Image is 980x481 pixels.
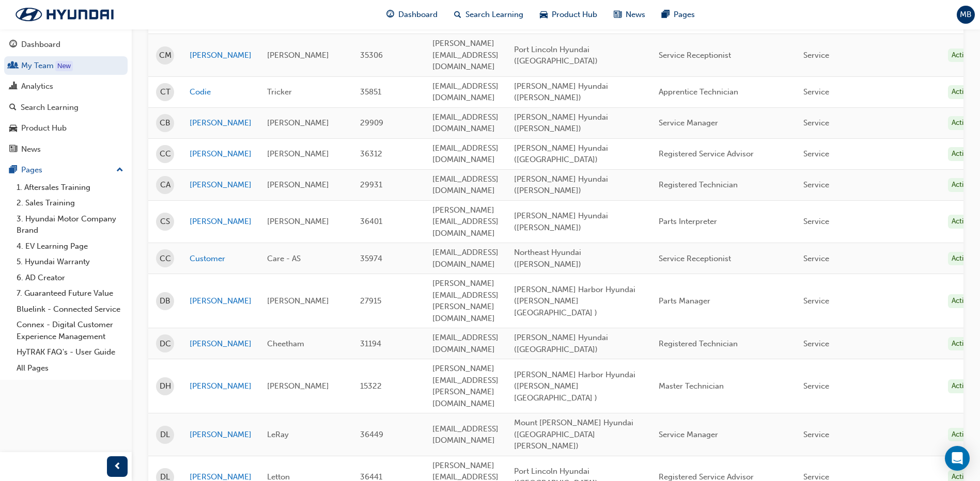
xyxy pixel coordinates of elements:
[454,8,461,21] span: search-icon
[160,179,170,191] span: CA
[190,117,252,129] a: [PERSON_NAME]
[190,50,252,61] a: [PERSON_NAME]
[12,285,128,301] a: 7. Guaranteed Future Value
[267,87,292,97] span: Tricker
[514,370,635,403] span: [PERSON_NAME] Harbor Hyundai ([PERSON_NAME][GEOGRAPHIC_DATA] )
[160,117,170,129] span: CB
[948,428,975,442] div: Active
[514,333,608,354] span: [PERSON_NAME] Hyundai ([GEOGRAPHIC_DATA])
[360,180,382,189] span: 29931
[4,56,128,75] a: My Team
[4,161,128,180] button: Pages
[190,338,252,350] a: [PERSON_NAME]
[803,430,829,439] span: Service
[432,279,499,323] span: [PERSON_NAME][EMAIL_ADDRESS][PERSON_NAME][DOMAIN_NAME]
[267,51,329,60] span: [PERSON_NAME]
[12,254,128,270] a: 5. Hyundai Warranty
[948,49,975,62] div: Active
[21,102,79,114] div: Search Learning
[948,116,975,130] div: Active
[960,9,972,21] span: MB
[160,148,171,160] span: CC
[803,180,829,189] span: Service
[432,424,499,445] span: [EMAIL_ADDRESS][DOMAIN_NAME]
[948,252,975,266] div: Active
[4,33,128,161] button: DashboardMy TeamAnalyticsSearch LearningProduct HubNews
[948,379,975,393] div: Active
[12,301,128,317] a: Bluelink - Connected Service
[360,296,381,306] span: 27915
[12,195,128,211] a: 2. Sales Training
[267,180,329,189] span: [PERSON_NAME]
[803,87,829,97] span: Service
[659,254,731,263] span: Service Receptionist
[626,9,645,21] span: News
[803,217,829,226] span: Service
[378,4,446,25] a: guage-iconDashboard
[360,149,382,158] span: 36312
[12,317,128,344] a: Connex - Digital Customer Experience Management
[4,98,128,117] a: Search Learning
[5,4,124,25] a: Trak
[659,118,718,127] span: Service Manager
[948,85,975,99] div: Active
[360,217,382,226] span: 36401
[803,254,829,263] span: Service
[803,118,829,127] span: Service
[432,248,499,269] span: [EMAIL_ADDRESS][DOMAIN_NAME]
[360,339,381,348] span: 31194
[21,164,42,176] div: Pages
[267,430,289,439] span: LeRay
[4,77,128,96] a: Analytics
[514,248,581,269] span: Northeast Hyundai ([PERSON_NAME])
[514,285,635,317] span: [PERSON_NAME] Harbor Hyundai ([PERSON_NAME][GEOGRAPHIC_DATA] )
[803,149,829,158] span: Service
[432,364,499,408] span: [PERSON_NAME][EMAIL_ADDRESS][PERSON_NAME][DOMAIN_NAME]
[9,61,17,71] span: people-icon
[605,4,654,25] a: news-iconNews
[659,430,718,439] span: Service Manager
[267,118,329,127] span: [PERSON_NAME]
[514,45,598,66] span: Port Lincoln Hyundai ([GEOGRAPHIC_DATA])
[803,339,829,348] span: Service
[432,205,499,238] span: [PERSON_NAME][EMAIL_ADDRESS][DOMAIN_NAME]
[360,118,383,127] span: 29909
[114,460,121,473] span: prev-icon
[21,122,67,134] div: Product Hub
[514,174,608,196] span: [PERSON_NAME] Hyundai ([PERSON_NAME])
[948,215,975,229] div: Active
[267,296,329,306] span: [PERSON_NAME]
[532,4,605,25] a: car-iconProduct Hub
[432,113,499,134] span: [EMAIL_ADDRESS][DOMAIN_NAME]
[21,81,53,92] div: Analytics
[267,254,301,263] span: Care - AS
[160,380,171,392] span: DH
[360,51,383,60] span: 35306
[659,51,731,60] span: Service Receptionist
[662,8,670,21] span: pages-icon
[514,113,608,134] span: [PERSON_NAME] Hyundai ([PERSON_NAME])
[803,51,829,60] span: Service
[659,217,717,226] span: Parts Interpreter
[12,238,128,254] a: 4. EV Learning Page
[160,295,170,307] span: DB
[190,295,252,307] a: [PERSON_NAME]
[432,333,499,354] span: [EMAIL_ADDRESS][DOMAIN_NAME]
[4,35,128,54] a: Dashboard
[190,86,252,98] a: Codie
[948,337,975,351] div: Active
[190,216,252,228] a: [PERSON_NAME]
[432,39,499,71] span: [PERSON_NAME][EMAIL_ADDRESS][DOMAIN_NAME]
[465,9,523,21] span: Search Learning
[160,429,170,441] span: DL
[614,8,621,21] span: news-icon
[948,294,975,308] div: Active
[386,8,394,21] span: guage-icon
[9,40,17,50] span: guage-icon
[360,430,383,439] span: 36449
[659,180,738,189] span: Registered Technician
[160,338,171,350] span: DC
[190,253,252,265] a: Customer
[948,147,975,161] div: Active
